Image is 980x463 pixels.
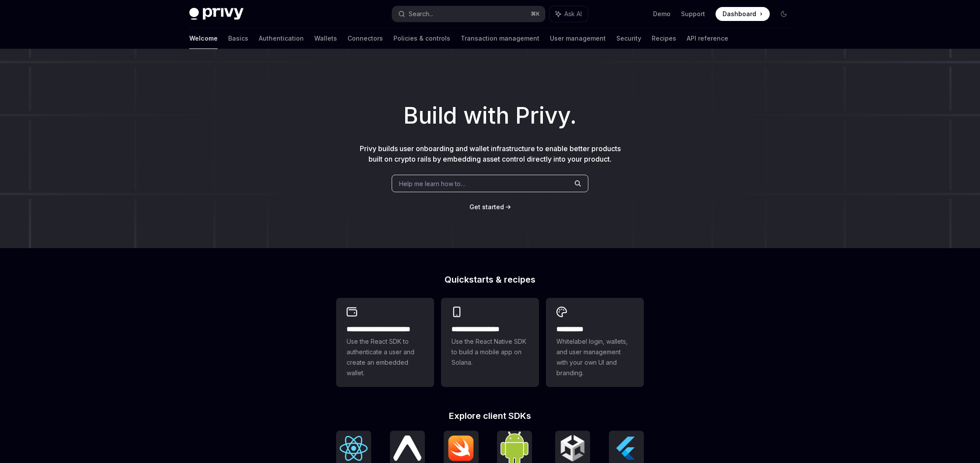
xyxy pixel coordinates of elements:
a: Policies & controls [393,28,450,49]
a: Transaction management [461,28,539,49]
img: Unity [559,434,587,462]
span: Get started [469,203,504,211]
span: ⌘ K [531,10,540,17]
img: React [340,436,368,461]
span: Privy builds user onboarding and wallet infrastructure to enable better products built on crypto ... [360,144,621,163]
span: Ask AI [564,10,582,18]
a: Recipes [652,28,676,49]
button: Ask AI [549,6,588,22]
a: Authentication [259,28,304,49]
a: User management [550,28,606,49]
span: Use the React SDK to authenticate a user and create an embedded wallet. [347,336,424,378]
button: Search...⌘K [392,6,545,22]
button: Toggle dark mode [777,7,791,21]
a: **** *****Whitelabel login, wallets, and user management with your own UI and branding. [546,298,644,387]
a: Security [616,28,641,49]
h2: Quickstarts & recipes [336,275,644,284]
a: Basics [228,28,248,49]
img: React Native [393,435,421,460]
img: Flutter [612,434,640,462]
h1: Build with Privy. [14,99,966,133]
div: Search... [409,9,433,19]
span: Dashboard [723,10,756,18]
a: Welcome [189,28,218,49]
a: Wallets [314,28,337,49]
a: Get started [469,203,504,211]
span: Use the React Native SDK to build a mobile app on Solana. [452,336,528,368]
a: Demo [653,10,671,18]
img: iOS (Swift) [447,435,475,461]
h2: Explore client SDKs [336,411,644,420]
img: dark logo [189,8,243,20]
a: Connectors [348,28,383,49]
a: Dashboard [716,7,770,21]
a: Support [681,10,705,18]
span: Help me learn how to… [399,179,466,188]
a: API reference [687,28,728,49]
a: **** **** **** ***Use the React Native SDK to build a mobile app on Solana. [441,298,539,387]
span: Whitelabel login, wallets, and user management with your own UI and branding. [556,336,633,378]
